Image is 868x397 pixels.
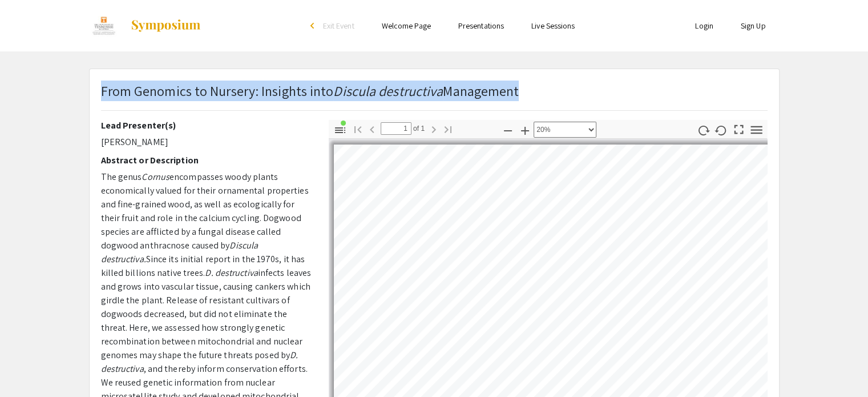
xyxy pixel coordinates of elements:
button: Toggle Sidebar (document contains outline/attachments/layers) [330,122,350,138]
div: arrow_back_ios [310,22,317,29]
button: Tools [746,122,766,138]
iframe: Chat [9,346,49,388]
em: D. destructiva [205,267,257,279]
button: Previous Page [362,121,382,137]
span: infects leaves and grows into vascular tissue, causing cankers which girdle the plant. Release of... [101,267,312,361]
button: Zoom In [515,122,535,138]
span: The genus [101,171,142,183]
button: Go to First Page [348,121,368,137]
em: Discula destructiva [333,82,443,100]
span: Since its initial report in the 1970s, it has killed billions native trees. [101,253,305,279]
span: of 1 [411,122,425,135]
button: Switch to Presentation Mode [729,120,748,137]
img: Discovery Day 2024 [89,11,119,40]
img: Symposium by ForagerOne [130,19,201,33]
h2: Abstract or Description [101,155,312,166]
a: Discovery Day 2024 [89,11,202,40]
p: From Genomics to Nursery: Insights into Management [101,81,519,101]
a: Presentations [458,21,504,31]
em: Cornus [142,171,169,183]
a: Live Sessions [531,21,575,31]
span: encompasses woody plants economically valued for their ornamental properties and fine-grained woo... [101,171,309,251]
button: Next Page [424,121,443,137]
button: Rotate Counterclockwise [711,122,730,138]
button: Zoom Out [498,122,518,138]
h2: Lead Presenter(s) [101,120,312,131]
button: Go to Last Page [438,121,458,137]
a: Login [695,21,713,31]
button: Rotate Clockwise [693,122,713,138]
p: [PERSON_NAME] [101,135,312,149]
a: Sign Up [741,21,766,31]
select: Zoom [534,122,596,138]
span: Exit Event [323,21,354,31]
a: Welcome Page [382,21,431,31]
input: Page [381,122,411,135]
